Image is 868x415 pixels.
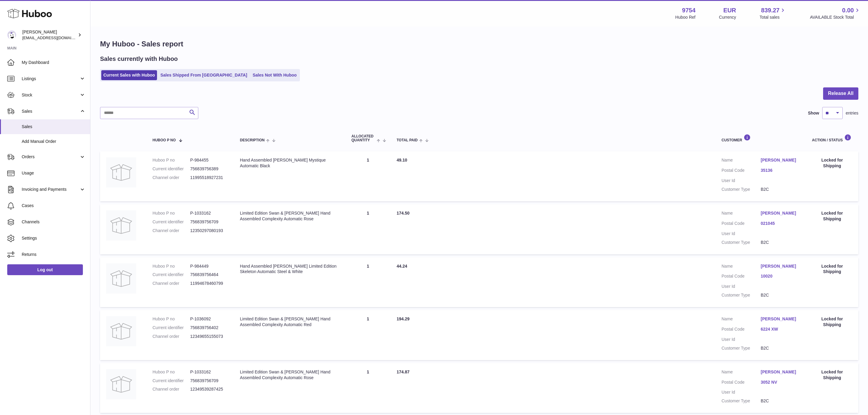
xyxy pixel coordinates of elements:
dd: 756839756402 [190,325,228,331]
td: 1 [345,204,391,254]
a: Sales Not With Huboo [250,70,299,80]
dd: 12349655155073 [190,334,228,339]
div: Locked for Shipping [812,316,852,328]
div: Hand Assembled [PERSON_NAME] Mystique Automatic Black [240,157,339,169]
span: Channels [22,219,86,225]
span: AVAILABLE Stock Total [810,14,861,20]
span: Orders [22,154,79,160]
div: Limited Edition Swan & [PERSON_NAME] Hand Assembled Complexity Automatic Rose [240,210,339,222]
div: Limited Edition Swan & [PERSON_NAME] Hand Assembled Complexity Automatic Rose [240,369,339,381]
dt: User Id [722,231,761,237]
dd: B2C [761,398,800,404]
span: Total paid [397,138,418,142]
div: Locked for Shipping [812,157,852,169]
dt: User Id [722,178,761,184]
dd: P-984455 [190,157,228,163]
td: 1 [345,310,391,360]
a: 6224 XW [761,326,800,332]
span: Description [240,138,265,142]
label: Show [808,110,819,116]
dt: Name [722,316,761,323]
dd: 11995518927231 [190,175,228,181]
dt: Channel order [153,334,190,339]
dt: Postal Code [722,273,761,281]
dt: Name [722,157,761,165]
dt: User Id [722,284,761,289]
dt: Customer Type [722,240,761,245]
dd: 12349539287425 [190,386,228,392]
dd: 12350297080193 [190,228,228,234]
dd: P-1033162 [190,369,228,375]
dt: User Id [722,389,761,395]
dt: Customer Type [722,345,761,351]
img: no-photo.jpg [106,263,136,294]
img: no-photo.jpg [106,157,136,187]
dt: Huboo P no [153,316,190,322]
dt: Channel order [153,386,190,392]
dt: Customer Type [722,292,761,298]
span: 839.27 [761,6,779,14]
dd: 756839756709 [190,378,228,384]
dt: Name [722,210,761,218]
dd: 756839756389 [190,166,228,172]
div: Currency [719,14,736,20]
dt: Postal Code [722,221,761,228]
span: Usage [22,170,86,176]
dd: P-984449 [190,263,228,269]
a: 0.00 AVAILABLE Stock Total [810,6,861,20]
span: 49.10 [397,158,407,162]
span: Total sales [759,14,786,20]
a: [PERSON_NAME] [761,316,800,322]
dt: Huboo P no [153,210,190,216]
dd: B2C [761,292,800,298]
a: Current Sales with Huboo [101,70,157,80]
dt: Current identifier [153,272,190,278]
dt: Current identifier [153,166,190,172]
span: Sales [22,124,86,130]
span: ALLOCATED Quantity [351,134,375,142]
div: Locked for Shipping [812,210,852,222]
dd: B2C [761,345,800,351]
div: [PERSON_NAME] [22,29,77,41]
span: Listings [22,76,79,82]
span: Sales [22,108,79,114]
div: Locked for Shipping [812,369,852,381]
dt: Channel order [153,281,190,286]
a: 3052 NV [761,379,800,385]
dd: B2C [761,187,800,192]
span: Invoicing and Payments [22,187,79,192]
dd: P-1036092 [190,316,228,322]
div: Locked for Shipping [812,263,852,275]
dt: Current identifier [153,219,190,225]
a: [PERSON_NAME] [761,263,800,269]
dt: Postal Code [722,168,761,175]
a: 839.27 Total sales [759,6,786,20]
dd: 756839756464 [190,272,228,278]
td: 1 [345,257,391,307]
span: 174.50 [397,211,410,215]
span: Settings [22,235,86,241]
strong: 9754 [682,6,696,14]
span: 44.24 [397,264,407,269]
div: Customer [722,134,800,142]
span: entries [846,110,858,116]
span: 194.29 [397,316,410,321]
a: [PERSON_NAME] [761,210,800,216]
div: Huboo Ref [675,14,696,20]
img: no-photo.jpg [106,316,136,346]
span: Huboo P no [153,138,176,142]
dd: 11994678460799 [190,281,228,286]
div: Hand Assembled [PERSON_NAME] Limited Edition Skeleton Automatic Steel & White [240,263,339,275]
img: info@fieldsluxury.london [7,30,16,39]
dt: Huboo P no [153,157,190,163]
dt: Huboo P no [153,263,190,269]
strong: EUR [723,6,736,14]
a: 10020 [761,273,800,279]
dt: Huboo P no [153,369,190,375]
dd: B2C [761,240,800,245]
button: Release All [823,87,858,100]
dd: 756839756709 [190,219,228,225]
a: [PERSON_NAME] [761,157,800,163]
dt: Customer Type [722,398,761,404]
div: Action / Status [812,134,852,142]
